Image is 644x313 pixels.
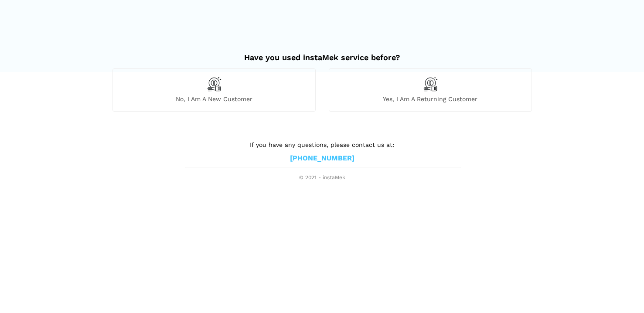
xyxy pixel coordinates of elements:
p: If you have any questions, please contact us at: [185,140,460,150]
span: Yes, I am a returning customer [329,95,532,103]
span: © 2021 - instaMek [185,174,460,181]
span: No, I am a new customer [113,95,315,103]
a: [PHONE_NUMBER] [290,154,354,163]
h2: Have you used instaMek service before? [112,44,532,62]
